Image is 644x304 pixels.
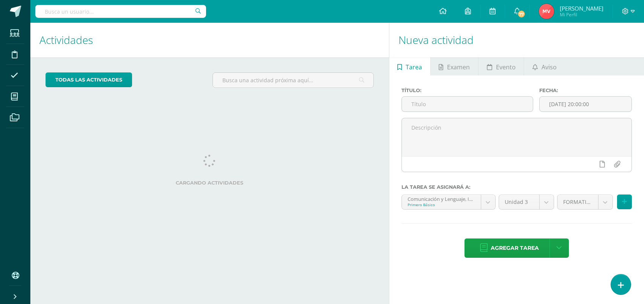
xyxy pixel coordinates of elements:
[524,57,565,75] a: Aviso
[213,73,373,88] input: Busca una actividad próxima aquí...
[35,5,206,18] input: Busca un usuario...
[539,88,632,93] label: Fecha:
[517,10,526,18] span: 77
[431,57,478,75] a: Examen
[402,184,632,190] label: La tarea se asignará a:
[542,58,557,76] span: Aviso
[402,97,533,111] input: Título
[402,88,534,93] label: Título:
[408,195,475,202] div: Comunicación y Lenguaje, Idioma Español 'A'
[496,58,516,76] span: Evento
[46,180,374,186] label: Cargando actividades
[540,97,631,111] input: Fecha de entrega
[560,11,603,18] span: Mi Perfil
[447,58,470,76] span: Examen
[499,195,554,209] a: Unidad 3
[505,195,534,209] span: Unidad 3
[402,195,495,209] a: Comunicación y Lenguaje, Idioma Español 'A'Primero Básico
[557,195,613,209] a: FORMATIVO (60.0%)
[560,5,603,12] span: [PERSON_NAME]
[491,239,539,257] span: Agregar tarea
[406,58,422,76] span: Tarea
[408,202,475,207] div: Primero Básico
[39,23,380,57] h1: Actividades
[539,4,554,19] img: d633705d2caf26de73db2f10b60e18e1.png
[46,72,132,87] a: todas las Actividades
[389,57,430,75] a: Tarea
[398,23,635,57] h1: Nueva actividad
[563,195,592,209] span: FORMATIVO (60.0%)
[479,57,524,75] a: Evento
